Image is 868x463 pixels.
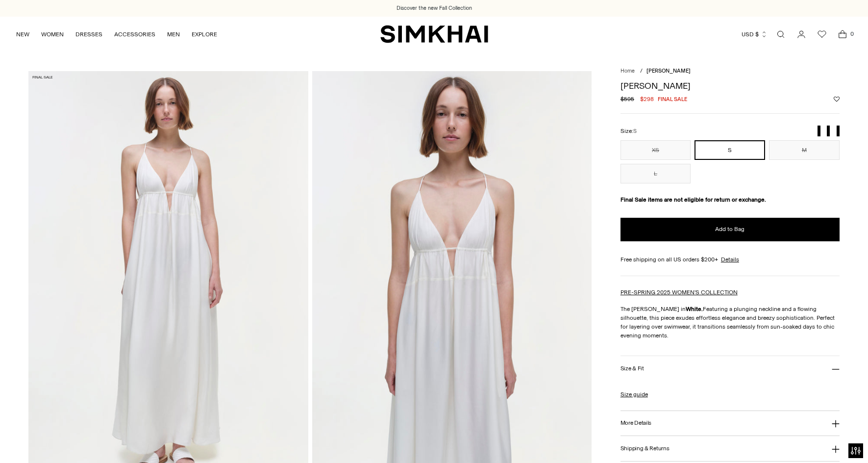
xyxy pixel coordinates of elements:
button: USD $ [742,24,768,45]
button: Shipping & Returns [620,436,840,461]
label: Size: [620,127,637,136]
div: / [640,67,643,76]
div: Free shipping on all US orders $200+ [620,255,840,264]
a: Size guide [620,390,648,399]
a: Open search modal [771,25,791,44]
button: More Details [620,411,840,436]
a: Discover the new Fall Collection [397,4,472,12]
a: Wishlist [812,25,832,44]
strong: Final Sale items are not eligible for return or exchange. [620,196,766,203]
nav: breadcrumbs [620,67,840,76]
button: Add to Bag [620,218,840,241]
button: Add to Wishlist [834,96,840,102]
span: [PERSON_NAME] [646,68,691,74]
h1: [PERSON_NAME] [620,81,840,90]
h3: Size & Fit [620,365,644,372]
span: $298 [640,95,654,103]
span: Add to Bag [715,225,744,233]
a: Home [620,68,635,74]
h3: More Details [620,420,651,426]
a: DRESSES [75,24,102,45]
button: Size & Fit [620,356,840,381]
a: MEN [167,24,180,45]
span: S [633,128,637,134]
strong: White. [686,306,703,312]
a: Open cart modal [833,25,852,44]
h3: Shipping & Returns [620,445,670,452]
button: XS [620,140,691,160]
s: $595 [620,95,634,103]
a: SIMKHAI [380,25,488,44]
button: L [620,164,691,183]
a: NEW [16,24,29,45]
a: Details [721,255,739,264]
a: ACCESSORIES [114,24,155,45]
a: EXPLORE [192,24,217,45]
button: S [694,140,765,160]
a: WOMEN [41,24,64,45]
a: Go to the account page [792,25,811,44]
p: The [PERSON_NAME] in Featuring a plunging neckline and a flowing silhouette, this piece exudes ef... [620,305,840,340]
button: M [769,140,840,160]
span: 0 [847,29,856,38]
a: PRE-SPRING 2025 WOMEN'S COLLECTION [620,289,738,296]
